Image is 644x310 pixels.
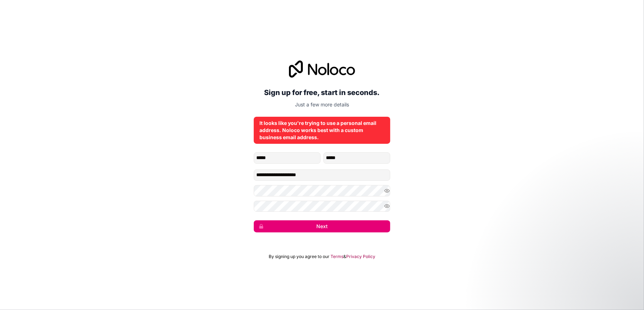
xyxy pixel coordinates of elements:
input: given-name [254,152,321,164]
span: By signing up you agree to our [269,254,329,259]
span: & [343,254,346,259]
input: family-name [323,152,390,164]
button: Next [254,220,390,232]
input: Email address [254,169,390,181]
iframe: Intercom notifications message [502,257,644,306]
a: Terms [331,254,343,259]
h2: Sign up for free, start in seconds. [254,86,390,99]
input: Password [254,185,390,196]
p: Just a few more details [254,101,390,108]
input: Confirm password [254,201,390,212]
div: It looks like you're trying to use a personal email address. Noloco works best with a custom busi... [259,120,385,141]
a: Privacy Policy [346,254,375,259]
